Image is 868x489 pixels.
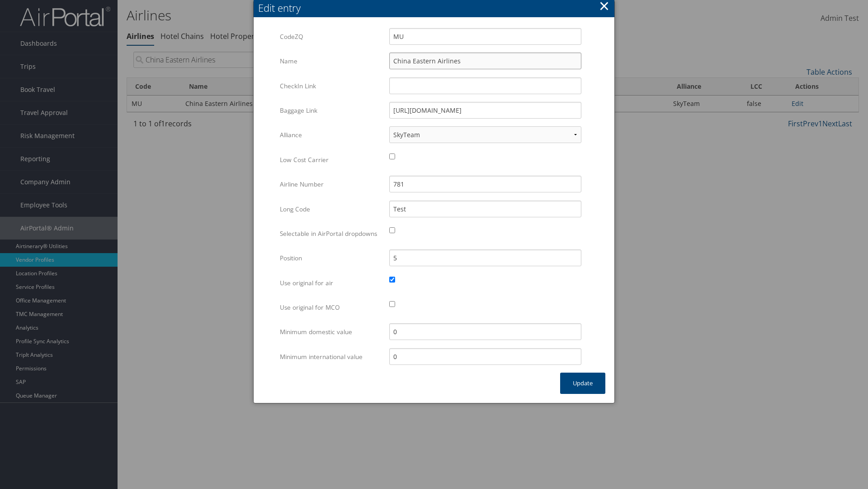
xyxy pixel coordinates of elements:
label: Low Cost Carrier [280,151,382,168]
label: Long Code [280,201,382,218]
label: Airline Number [280,176,382,193]
label: Baggage Link [280,102,382,119]
button: Update [560,373,605,394]
label: CodeZQ [280,28,382,45]
div: Edit entry [258,1,614,15]
label: Minimum international value [280,348,382,365]
label: Minimum domestic value [280,323,382,340]
label: Selectable in AirPortal dropdowns [280,225,382,242]
label: Use original for MCO [280,299,382,316]
label: Use original for air [280,274,382,292]
label: Alliance [280,126,382,144]
label: CheckIn Link [280,77,382,95]
label: Position [280,249,382,267]
label: Name [280,53,382,70]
